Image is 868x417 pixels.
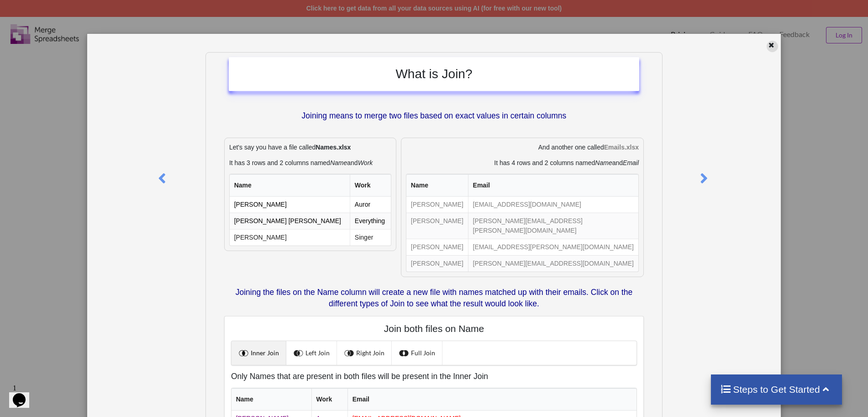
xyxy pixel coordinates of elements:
[231,341,286,365] a: Inner Join
[350,197,391,213] td: Auror
[468,174,638,197] th: Email
[406,213,468,239] td: [PERSON_NAME]
[350,213,391,229] td: Everything
[230,229,350,246] td: [PERSON_NAME]
[406,255,468,272] td: [PERSON_NAME]
[9,380,38,408] iframe: chat widget
[231,323,637,334] h4: Join both files on Name
[623,159,639,166] i: Email
[316,144,351,151] b: Names.xlsx
[720,384,833,395] h4: Steps to Get Started
[229,158,391,167] p: It has 3 rows and 2 columns named and
[229,110,639,122] p: Joining means to merge two files based on exact values in certain columns
[350,229,391,246] td: Singer
[238,66,630,82] h2: What is Join?
[604,144,639,151] b: Emails.xlsx
[229,143,391,152] p: Let's say you have a file called
[595,159,612,166] i: Name
[392,341,442,365] a: Full Join
[358,159,373,166] i: Work
[406,158,639,167] p: It has 4 rows and 2 columns named and
[468,213,638,239] td: [PERSON_NAME][EMAIL_ADDRESS][PERSON_NAME][DOMAIN_NAME]
[224,287,644,310] p: Joining the files on the Name column will create a new file with names matched up with their emai...
[337,341,392,365] a: Right Join
[406,239,468,255] td: [PERSON_NAME]
[406,197,468,213] td: [PERSON_NAME]
[350,174,391,197] th: Work
[230,197,350,213] td: [PERSON_NAME]
[468,197,638,213] td: [EMAIL_ADDRESS][DOMAIN_NAME]
[330,159,347,166] i: Name
[230,174,350,197] th: Name
[468,255,638,272] td: [PERSON_NAME][EMAIL_ADDRESS][DOMAIN_NAME]
[468,239,638,255] td: [EMAIL_ADDRESS][PERSON_NAME][DOMAIN_NAME]
[286,341,337,365] a: Left Join
[231,388,311,411] th: Name
[231,372,637,381] h5: Only Names that are present in both files will be present in the Inner Join
[406,174,468,197] th: Name
[311,388,347,411] th: Work
[230,213,350,229] td: [PERSON_NAME] [PERSON_NAME]
[347,388,637,411] th: Email
[406,143,639,152] p: And another one called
